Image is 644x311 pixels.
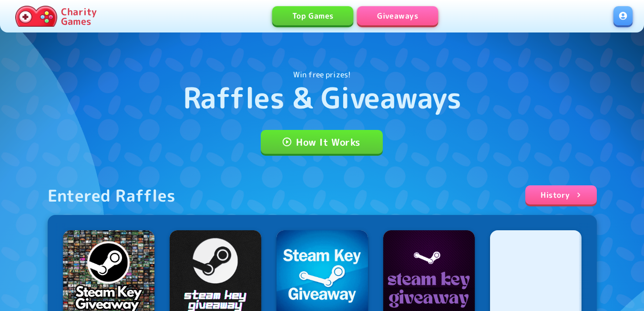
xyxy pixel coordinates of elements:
a: Charity Games [11,4,101,29]
a: History [525,185,596,204]
a: How It Works [261,130,383,154]
img: Charity.Games [15,6,57,27]
p: Win free prizes! [293,69,351,80]
a: Top Games [272,6,353,25]
h1: Raffles & Giveaways [183,80,461,115]
div: Entered Raffles [48,185,176,205]
p: Charity Games [61,7,97,26]
a: Giveaways [357,6,438,25]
